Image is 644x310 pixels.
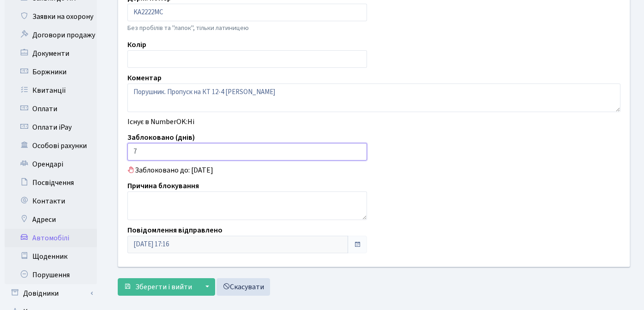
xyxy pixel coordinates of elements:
a: Щоденник [5,247,97,266]
a: Контакти [5,192,97,210]
label: Повідомлення відправлено [127,225,223,236]
a: Особові рахунки [5,137,97,155]
a: Документи [5,44,97,63]
div: Існує в NumberOK: [120,116,627,127]
a: Оплати iPay [5,118,97,137]
a: Орендарі [5,155,97,173]
label: Причина блокування [127,180,199,191]
a: Довідники [5,284,97,303]
a: Адреси [5,210,97,229]
label: Колір [127,39,146,50]
a: Посвідчення [5,173,97,192]
div: Заблоковано до: [DATE] [120,165,627,176]
label: Заблоковано (днів) [127,132,195,143]
span: Зберегти і вийти [135,282,192,292]
a: Порушення [5,266,97,284]
a: Квитанції [5,81,97,100]
p: Без пробілів та "лапок", тільки латиницею [127,23,367,33]
textarea: Порушник. Пропуск на КТ 12-4 [PERSON_NAME] [127,83,620,112]
a: Заявки на охорону [5,7,97,26]
a: Договори продажу [5,26,97,44]
label: Коментар [127,72,162,83]
button: Зберегти і вийти [118,278,198,296]
a: Оплати [5,100,97,118]
a: Автомобілі [5,229,97,247]
a: Боржники [5,63,97,81]
a: Скасувати [217,278,270,296]
span: Ні [187,117,194,127]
